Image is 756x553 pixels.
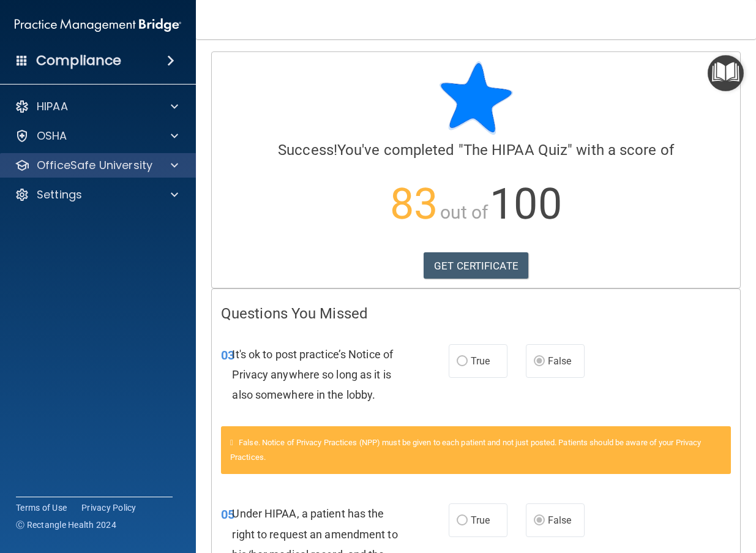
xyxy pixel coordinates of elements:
img: PMB logo [15,13,181,37]
a: HIPAA [15,99,178,114]
img: blue-star-rounded.9d042014.png [440,61,513,135]
span: Ⓒ Rectangle Health 2024 [16,519,116,531]
span: True [471,514,490,526]
span: The HIPAA Quiz [463,141,567,159]
h4: You've completed " " with a score of [221,142,731,158]
span: 03 [221,348,234,363]
input: True [457,516,468,525]
span: False [548,514,572,526]
h4: Questions You Missed [221,306,731,322]
span: It's ok to post practice’s Notice of Privacy anywhere so long as it is also somewhere in the lobby. [232,348,393,401]
p: OSHA [37,129,67,143]
a: OSHA [15,129,178,143]
span: out of [440,201,488,223]
a: Settings [15,187,178,202]
input: True [457,357,468,366]
span: Success! [278,141,337,159]
a: OfficeSafe University [15,158,178,173]
span: True [471,355,490,367]
input: False [534,516,545,525]
span: 100 [490,179,561,229]
h4: Compliance [36,52,121,69]
p: HIPAA [37,99,68,114]
p: OfficeSafe University [37,158,152,173]
span: False. Notice of Privacy Practices (NPP) must be given to each patient and not just posted. Patie... [230,438,701,462]
span: 83 [390,179,438,229]
input: False [534,357,545,366]
button: Open Resource Center [708,55,744,91]
p: Settings [37,187,82,202]
a: Terms of Use [16,502,67,514]
span: 05 [221,507,234,522]
a: Privacy Policy [81,502,137,514]
a: GET CERTIFICATE [424,252,528,279]
span: False [548,355,572,367]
